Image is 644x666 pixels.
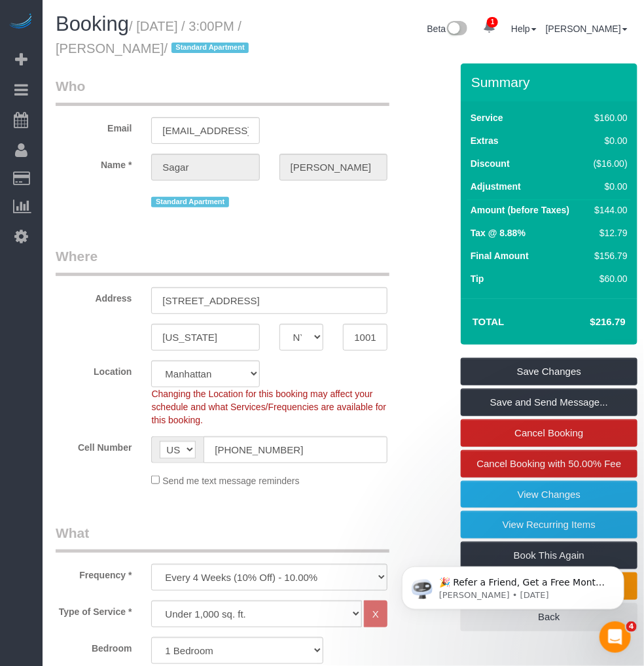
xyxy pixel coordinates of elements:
[204,436,387,463] input: Cell Number
[46,637,141,655] label: Bedroom
[56,247,389,276] legend: Where
[589,226,628,239] div: $12.79
[626,622,637,632] span: 4
[56,523,389,553] legend: What
[589,203,628,217] div: $144.00
[279,154,387,181] input: Last Name
[8,13,34,31] img: Automaid Logo
[171,43,249,53] span: Standard Apartment
[446,21,467,38] img: New interface
[46,154,141,171] label: Name *
[46,564,141,582] label: Frequency *
[599,622,631,653] iframe: Intercom live chat
[471,111,503,124] label: Service
[162,476,299,486] span: Send me text message reminders
[589,157,628,170] div: ($16.00)
[589,272,628,285] div: $60.00
[487,17,498,27] span: 1
[471,226,526,239] label: Tax @ 8.88%
[551,317,626,328] h4: $216.79
[151,197,229,207] span: Standard Apartment
[471,272,484,285] label: Tip
[151,117,259,144] input: Email
[56,77,389,106] legend: Who
[471,75,631,90] h3: Summary
[151,324,259,351] input: City
[56,19,253,56] small: / [DATE] / 3:00PM / [PERSON_NAME]
[471,249,529,262] label: Final Amount
[382,539,644,631] iframe: Intercom notifications message
[427,24,468,34] a: Beta
[46,436,141,454] label: Cell Number
[461,450,637,478] a: Cancel Booking with 50.00% Fee
[589,134,628,147] div: $0.00
[471,180,521,193] label: Adjustment
[343,324,387,351] input: Zip Code
[461,389,637,416] a: Save and Send Message...
[461,511,637,538] a: View Recurring Items
[461,481,637,508] a: View Changes
[46,360,141,378] label: Location
[164,41,253,56] span: /
[476,13,502,42] a: 1
[471,157,510,170] label: Discount
[589,249,628,262] div: $156.79
[461,358,637,385] a: Save Changes
[473,316,505,327] strong: Total
[461,419,637,447] a: Cancel Booking
[46,117,141,135] label: Email
[471,203,569,217] label: Amount (before Taxes)
[477,458,622,469] span: Cancel Booking with 50.00% Fee
[546,24,628,34] a: [PERSON_NAME]
[46,287,141,305] label: Address
[471,134,499,147] label: Extras
[511,24,537,34] a: Help
[151,154,259,181] input: First Name
[589,111,628,124] div: $160.00
[151,389,386,425] span: Changing the Location for this booking may affect your schedule and what Services/Frequencies are...
[56,12,129,35] span: Booking
[589,180,628,193] div: $0.00
[46,601,141,618] label: Type of Service *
